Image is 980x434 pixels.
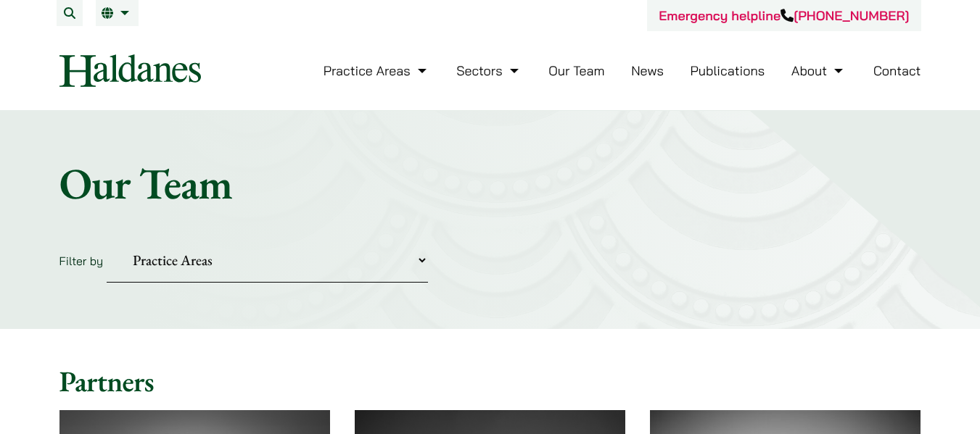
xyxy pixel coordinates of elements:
[102,7,133,19] a: EN
[59,254,104,268] label: Filter by
[873,62,921,79] a: Contact
[631,62,664,79] a: News
[548,62,604,79] a: Our Team
[59,157,921,209] h1: Our Team
[791,62,847,79] a: About
[659,7,909,24] a: Emergency helpline[PHONE_NUMBER]
[59,54,201,87] img: Logo of Haldanes
[691,62,765,79] a: Publications
[456,62,522,79] a: Sectors
[324,62,430,79] a: Practice Areas
[59,364,921,398] h2: Partners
